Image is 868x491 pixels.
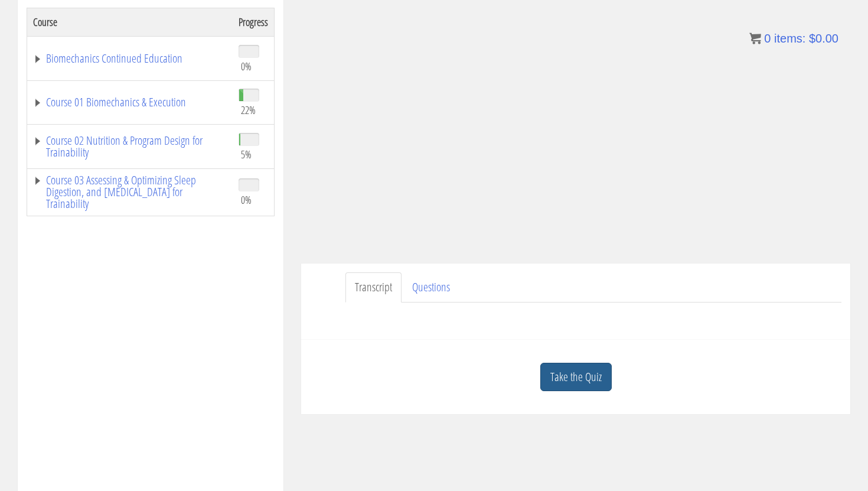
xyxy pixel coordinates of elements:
a: Biomechanics Continued Education [33,53,227,64]
a: 0 items: $0.00 [749,32,838,45]
img: icon11.png [749,32,761,44]
span: 0% [241,60,252,73]
th: Progress [233,8,275,36]
span: items: [774,32,805,45]
a: Questions [403,272,459,303]
bdi: 0.00 [809,32,838,45]
a: Transcript [345,272,402,303]
span: 0% [241,193,252,206]
span: $ [809,32,815,45]
span: 22% [241,103,256,116]
a: Course 01 Biomechanics & Execution [33,96,227,108]
a: Course 02 Nutrition & Program Design for Trainability [33,135,227,158]
th: Course [27,8,233,36]
span: 0 [764,32,771,45]
span: 5% [241,148,252,161]
a: Course 03 Assessing & Optimizing Sleep Digestion, and [MEDICAL_DATA] for Trainability [33,174,227,210]
a: Take the Quiz [540,363,612,392]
